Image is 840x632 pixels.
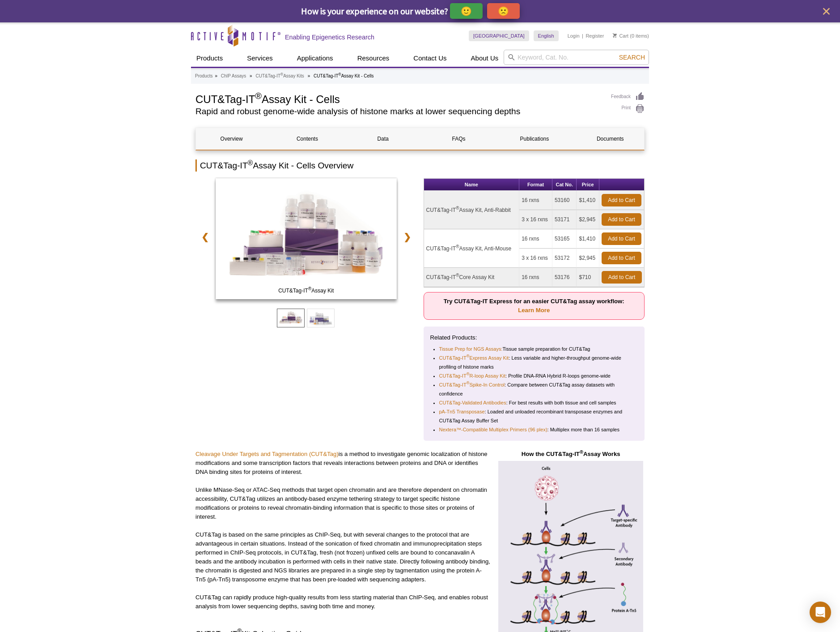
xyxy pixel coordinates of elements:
[498,5,509,17] p: 🙁
[439,407,485,416] a: pA-Tn5 Transposase
[602,213,641,226] a: Add to Cart
[439,353,509,362] a: CUT&Tag-IT®Express Assay Kit
[242,50,278,67] a: Services
[611,92,645,102] a: Feedback
[519,229,552,249] td: 16 rxns
[499,128,570,150] a: Publications
[250,73,252,78] li: »
[195,451,339,457] a: Cleavage Under Targets and Tagmentation (CUT&Tag)
[195,593,490,611] p: CUT&Tag can rapidly produce high-quality results from less starting material than ChIP-Seq, and e...
[285,33,374,41] h2: Enabling Epigenetics Research
[221,72,246,80] a: ChIP Assays
[602,271,642,284] a: Add to Cart
[308,73,310,78] li: »
[519,179,552,191] th: Format
[552,210,577,229] td: 53171
[195,159,645,172] h2: CUT&Tag-IT Assay Kit - Cells Overview
[216,178,397,302] a: CUT&Tag-IT Assay Kit
[424,268,520,287] td: CUT&Tag-IT Core Assay Kit
[439,344,503,353] a: Tissue Prep for NGS Assays:
[467,372,470,377] sup: ®
[439,425,631,434] li: : Multiplex more than 16 samples
[602,232,641,245] a: Add to Cart
[456,273,459,278] sup: ®
[280,72,283,77] sup: ®
[424,179,520,191] th: Name
[301,5,448,17] span: How is your experience on our website?
[191,50,228,67] a: Products
[577,210,599,229] td: $2,945
[424,229,520,268] td: CUT&Tag-IT Assay Kit, Anti-Mouse
[575,128,646,150] a: Documents
[519,249,552,268] td: 3 x 16 rxns
[195,227,215,247] a: ❮
[585,33,604,39] a: Register
[216,178,397,299] img: CUT&Tag-IT Assay Kit
[255,91,262,101] sup: ®
[439,380,505,389] a: CUT&Tag-IT®Spike-In Control
[580,449,583,455] sup: ®
[339,72,341,77] sup: ®
[398,227,417,247] a: ❯
[255,72,304,80] a: CUT&Tag-IT®Assay Kits
[195,107,602,116] h2: Rapid and robust genome-wide analysis of histone marks at lower sequencing depths
[611,104,645,114] a: Print
[439,380,631,398] li: : Compare between CUT&Tag assay datasets with confidence
[439,425,547,434] a: Nextera™-Compatible Multiplex Primers (96 plex)
[215,73,217,78] li: »
[821,6,832,17] button: close
[439,407,631,425] li: : Loaded and unloaded recombinant transposase enzymes and CUT&Tag Assay Buffer Set
[348,128,419,150] a: Data
[577,179,599,191] th: Price
[456,244,459,249] sup: ®
[552,191,577,210] td: 53160
[439,398,631,407] li: : For best results with both tissue and cell samples
[423,128,494,150] a: FAQs
[467,381,470,386] sup: ®
[613,33,617,38] img: Your Cart
[352,50,395,67] a: Resources
[602,194,641,206] a: Add to Cart
[195,486,490,521] p: Unlike MNase-Seq or ATAC-Seq methods that target open chromatin and are therefore dependent on ch...
[408,50,452,67] a: Contact Us
[504,50,649,65] input: Keyword, Cat. No.
[439,371,506,380] a: CUT&Tag-IT®R-loop Assay Kit
[519,268,552,287] td: 16 rxns
[577,268,599,287] td: $710
[430,333,638,342] p: Related Products:
[519,210,552,229] td: 3 x 16 rxns
[272,128,343,150] a: Contents
[613,33,628,39] a: Cart
[466,50,504,67] a: About Us
[568,33,580,39] a: Login
[518,307,550,314] a: Learn More
[552,249,577,268] td: 53172
[577,191,599,210] td: $1,410
[810,602,831,623] div: Open Intercom Messenger
[602,252,641,264] a: Add to Cart
[613,30,649,41] li: (0 items)
[195,530,490,584] p: CUT&Tag is based on the same principles as ChIP-Seq, but with several changes to the protocol tha...
[195,72,212,80] a: Products
[195,92,602,105] h1: CUT&Tag-IT Assay Kit - Cells
[195,450,490,477] p: is a method to investigate genomic localization of histone modifications and some transcription f...
[314,73,374,78] li: CUT&Tag-IT Assay Kit - Cells
[217,286,395,295] span: CUT&Tag-IT Assay Kit
[469,30,529,41] a: [GEOGRAPHIC_DATA]
[619,54,645,61] span: Search
[534,30,559,41] a: English
[292,50,339,67] a: Applications
[439,398,506,407] a: CUT&Tag-Validated Antibodies
[577,229,599,249] td: $1,410
[616,53,648,61] button: Search
[467,354,470,359] sup: ®
[519,191,552,210] td: 16 rxns
[456,206,459,211] sup: ®
[308,286,311,291] sup: ®
[439,353,631,371] li: : Less variable and higher-throughput genome-wide profiling of histone marks
[439,344,631,353] li: Tissue sample preparation for CUT&Tag
[552,179,577,191] th: Cat No.
[444,298,624,314] strong: Try CUT&Tag-IT Express for an easier CUT&Tag assay workflow:
[196,128,267,150] a: Overview
[577,249,599,268] td: $2,945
